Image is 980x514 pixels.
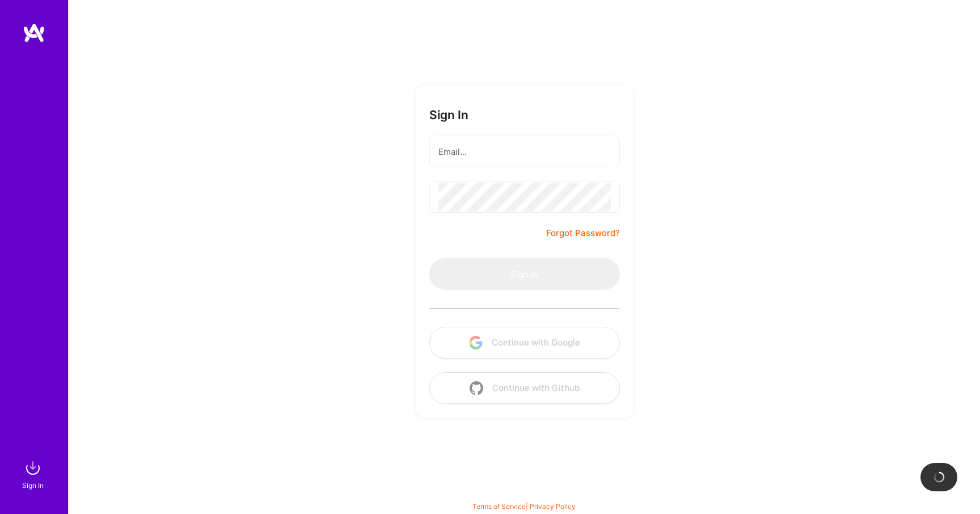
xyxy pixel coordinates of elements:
img: loading [932,470,946,484]
a: Terms of Service [472,502,526,511]
h3: Sign In [429,108,468,122]
input: overall type: EMAIL_ADDRESS server type: EMAIL_ADDRESS heuristic type: UNKNOWN_TYPE label: Email.... [438,137,611,166]
a: sign inSign In [24,457,44,491]
span: | [472,502,576,511]
button: Continue with Google [429,327,620,359]
div: Sign In [22,479,44,491]
img: sign in [22,457,44,479]
div: © 2025 ATeams Inc., All rights reserved. [68,480,980,508]
button: Continue with Github [429,372,620,404]
button: Sign In [429,258,620,290]
a: Privacy Policy [530,502,576,511]
img: icon [470,381,483,395]
a: Forgot Password? [546,226,620,240]
img: logo [23,23,45,43]
img: icon [469,336,483,349]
